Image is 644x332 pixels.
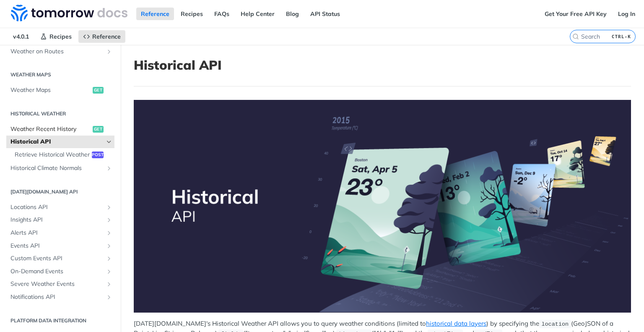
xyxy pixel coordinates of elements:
h2: Platform DATA integration [6,317,114,324]
span: Weather on Routes [10,47,104,56]
span: Severe Weather Events [10,280,104,288]
kbd: CTRL-K [610,32,633,41]
img: Tomorrow.io Weather API Docs [11,5,127,21]
span: Alerts API [10,229,104,237]
span: Events API [10,242,104,250]
h2: Weather Maps [6,71,114,78]
button: Show subpages for Historical Climate Normals [106,165,112,172]
button: Show subpages for Events API [106,243,112,249]
span: Custom Events API [10,254,104,263]
h2: Historical Weather [6,110,114,118]
a: Weather Recent Historyget [6,123,114,136]
button: Show subpages for On-Demand Events [106,268,112,275]
a: Locations APIShow subpages for Locations API [6,201,114,214]
span: Historical Climate Normals [10,164,104,173]
button: Show subpages for Locations API [106,204,112,211]
span: Historical API [10,138,104,146]
span: get [93,126,104,133]
a: Historical APIHide subpages for Historical API [6,136,114,148]
h1: Historical API [134,58,631,73]
a: API Status [306,8,345,20]
a: Reference [136,8,174,20]
a: Recipes [36,30,76,43]
span: Retrieve Historical Weather [15,151,90,159]
img: Historical-API.png [134,100,631,312]
button: Show subpages for Notifications API [106,294,112,301]
a: Help Center [236,8,279,20]
span: Notifications API [10,293,104,301]
a: Retrieve Historical Weatherpost [10,149,114,161]
span: Expand image [134,100,631,312]
a: Historical Climate NormalsShow subpages for Historical Climate Normals [6,162,114,175]
a: Blog [281,8,304,20]
a: Events APIShow subpages for Events API [6,240,114,252]
button: Show subpages for Severe Weather Events [106,281,112,288]
span: get [93,87,104,94]
button: Show subpages for Insights API [106,217,112,223]
a: On-Demand EventsShow subpages for On-Demand Events [6,265,114,278]
a: Custom Events APIShow subpages for Custom Events API [6,252,114,265]
span: On-Demand Events [10,267,104,276]
a: Get Your Free API Key [540,8,611,20]
span: v4.0.1 [8,30,34,43]
span: Recipes [49,33,72,40]
button: Show subpages for Custom Events API [106,255,112,262]
button: Show subpages for Alerts API [106,230,112,236]
span: Reference [92,33,121,40]
span: Locations API [10,203,104,212]
a: Insights APIShow subpages for Insights API [6,214,114,226]
a: FAQs [210,8,234,20]
a: Weather on RoutesShow subpages for Weather on Routes [6,45,114,58]
a: Notifications APIShow subpages for Notifications API [6,291,114,303]
span: Weather Maps [10,86,91,94]
span: location [541,321,569,327]
span: Weather Recent History [10,125,91,133]
span: Insights API [10,216,104,224]
a: Severe Weather EventsShow subpages for Severe Weather Events [6,278,114,290]
a: Recipes [176,8,208,20]
a: Reference [78,30,125,43]
h2: [DATE][DOMAIN_NAME] API [6,188,114,196]
a: Weather Mapsget [6,84,114,97]
span: post [92,152,104,158]
svg: Search [572,33,579,40]
button: Show subpages for Weather on Routes [106,48,112,55]
a: Log In [613,8,640,20]
a: Alerts APIShow subpages for Alerts API [6,227,114,239]
a: historical data layers [426,319,486,327]
button: Hide subpages for Historical API [106,139,112,145]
